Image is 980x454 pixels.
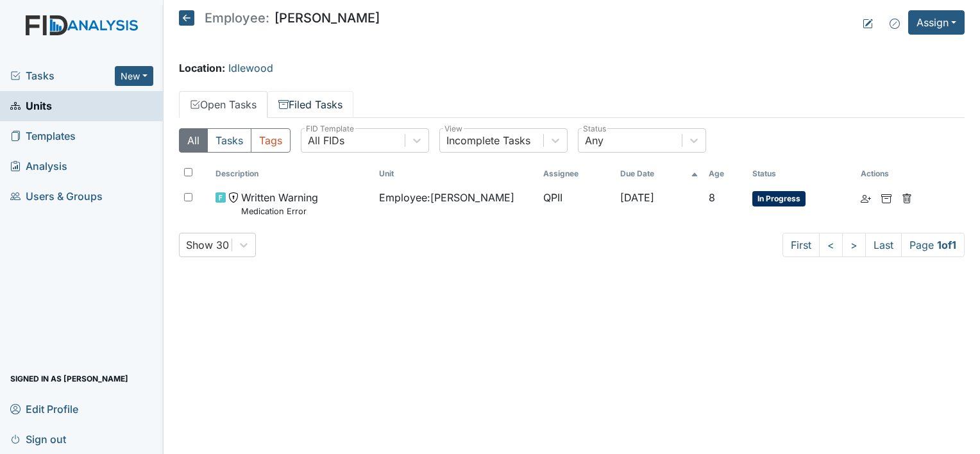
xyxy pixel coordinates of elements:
[538,163,616,185] th: Assignee
[865,233,902,257] a: Last
[782,233,965,257] nav: task-pagination
[842,233,866,257] a: >
[10,126,76,146] span: Templates
[902,190,912,205] a: Delete
[856,163,920,185] th: Actions
[179,62,225,74] strong: Location:
[308,133,344,148] div: All FIDs
[901,233,965,257] span: Page
[228,62,273,74] a: Idlewood
[10,187,103,206] span: Users & Groups
[937,239,956,251] strong: 1 of 1
[747,163,855,185] th: Toggle SortBy
[709,191,715,204] span: 8
[10,369,128,389] span: Signed in as [PERSON_NAME]
[267,91,353,118] a: Filed Tasks
[179,128,965,257] div: Open Tasks
[115,66,153,86] button: New
[210,163,374,185] th: Toggle SortBy
[205,12,269,24] span: Employee:
[10,68,115,83] a: Tasks
[819,233,843,257] a: <
[585,133,604,148] div: Any
[615,163,704,185] th: Toggle SortBy
[186,237,229,253] div: Show 30
[251,128,291,153] button: Tags
[241,190,318,217] span: Written Warning Medication Error
[446,133,530,148] div: Incomplete Tasks
[374,163,537,185] th: Toggle SortBy
[379,190,514,205] span: Employee : [PERSON_NAME]
[179,91,267,118] a: Open Tasks
[207,128,251,153] button: Tasks
[881,190,891,205] a: Archive
[782,233,820,257] a: First
[704,163,747,185] th: Toggle SortBy
[538,185,616,223] td: QPII
[10,156,67,176] span: Analysis
[10,96,52,116] span: Units
[752,191,806,206] span: In Progress
[179,128,291,153] div: Type filter
[241,205,318,217] small: Medication Error
[10,429,66,449] span: Sign out
[184,168,192,176] input: Toggle All Rows Selected
[908,10,965,35] button: Assign
[179,10,380,26] h5: [PERSON_NAME]
[179,128,208,153] button: All
[620,191,654,204] span: [DATE]
[10,399,78,419] span: Edit Profile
